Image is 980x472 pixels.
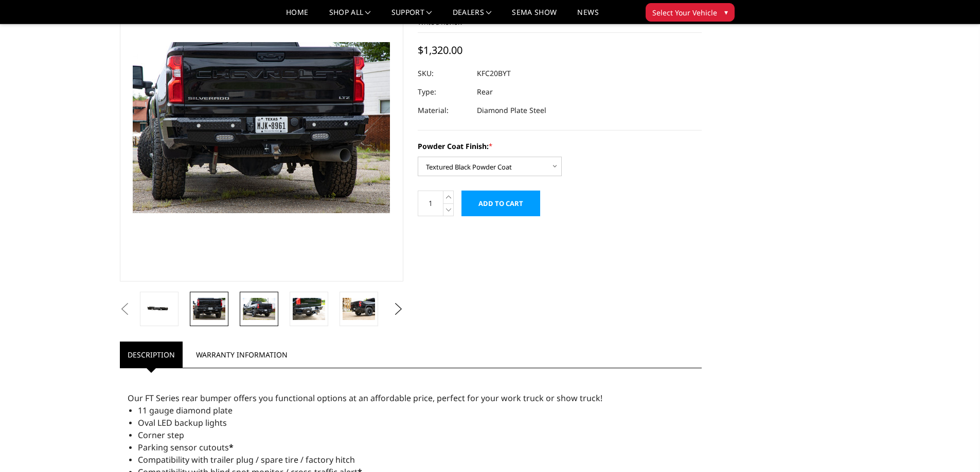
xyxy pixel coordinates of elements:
a: Home [286,9,308,24]
input: Add to Cart [461,191,540,216]
dd: Rear [477,83,493,101]
dd: KFC20BYT [477,64,511,83]
img: 2020-2025 Chevrolet/GMC 2500-3500 - FT Series - Rear Bumper [193,298,225,319]
img: 2020-2025 Chevrolet/GMC 2500-3500 - FT Series - Rear Bumper [293,298,325,319]
a: Warranty Information [188,342,295,368]
a: SEMA Show [512,9,557,24]
span: Parking sensor cutouts [138,442,234,453]
button: Next [390,301,406,317]
img: 2020-2025 Chevrolet/GMC 2500-3500 - FT Series - Rear Bumper [243,298,275,319]
label: Powder Coat Finish: [418,141,702,152]
span: Our FT Series rear bumper offers you functional options at an affordable price, perfect for your ... [128,392,602,404]
a: Write a Review [418,17,462,27]
dd: Diamond Plate Steel [477,101,546,120]
button: Select Your Vehicle [646,3,735,22]
span: Corner step [138,429,184,441]
span: ▾ [724,7,728,17]
span: Oval LED backup lights [138,417,227,428]
a: Dealers [453,9,492,24]
span: $1,320.00 [418,43,462,57]
a: shop all [329,9,371,24]
dt: Material: [418,101,469,120]
span: Select Your Vehicle [652,7,717,18]
dt: SKU: [418,64,469,83]
a: Description [120,342,183,368]
span: Compatibility with trailer plug / spare tire / factory hitch [138,454,355,465]
span: 11 gauge diamond plate [138,405,233,416]
button: Previous [117,301,133,317]
iframe: Chat Widget [929,423,980,472]
a: Support [391,9,432,24]
dt: Type: [418,83,469,101]
img: 2020-2025 Chevrolet/GMC 2500-3500 - FT Series - Rear Bumper [343,298,375,319]
a: News [577,9,598,24]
